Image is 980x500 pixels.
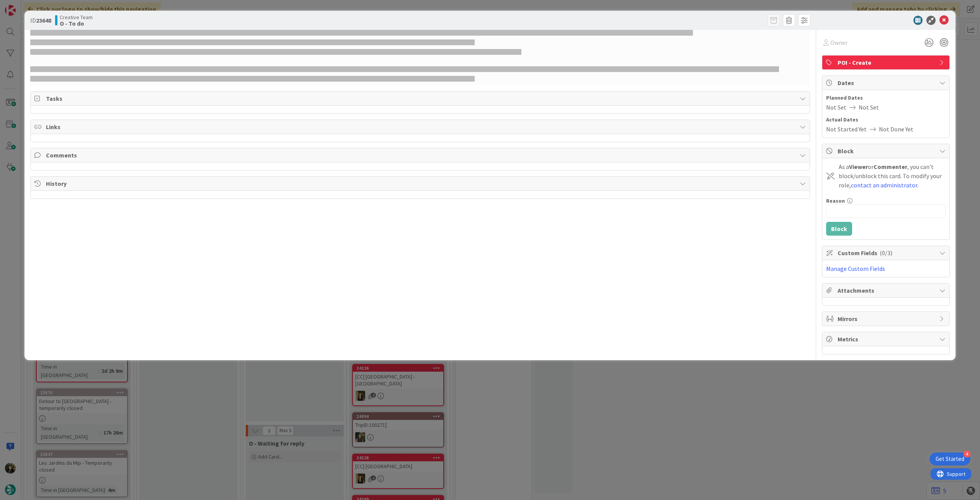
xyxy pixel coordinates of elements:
div: Open Get Started checklist, remaining modules: 4 [929,452,970,466]
span: Planned Dates [826,94,946,102]
span: Tasks [46,94,796,103]
div: As a or , you can't block/unblock this card. To modify your role, . [839,162,946,190]
div: Get Started [936,455,964,463]
span: Block [838,146,936,156]
span: Mirrors [838,314,936,323]
span: Support [16,1,35,10]
span: Comments [46,151,796,160]
span: Metrics [838,334,936,344]
a: Manage Custom Fields [826,265,885,272]
span: Actual Dates [826,116,946,124]
b: 23648 [36,16,51,24]
span: Dates [838,78,936,87]
b: O - To do [60,20,93,26]
span: Links [46,122,796,131]
button: Block [826,222,852,236]
span: Not Set [859,103,879,112]
span: Not Done Yet [879,125,913,134]
span: Custom Fields [838,248,936,257]
span: ID [30,16,51,25]
span: ( 0/3 ) [880,249,892,257]
span: Owner [830,38,848,47]
span: POI - Create [838,58,936,67]
b: Viewer [849,163,868,170]
span: History [46,179,796,188]
span: Creative Team [60,14,93,20]
b: Commenter [874,163,907,170]
div: 4 [964,451,970,457]
span: Not Started Yet [826,125,867,134]
span: Attachments [838,286,936,295]
a: contact an administrator [851,181,917,189]
label: Reason [826,197,845,204]
span: Not Set [826,103,846,112]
